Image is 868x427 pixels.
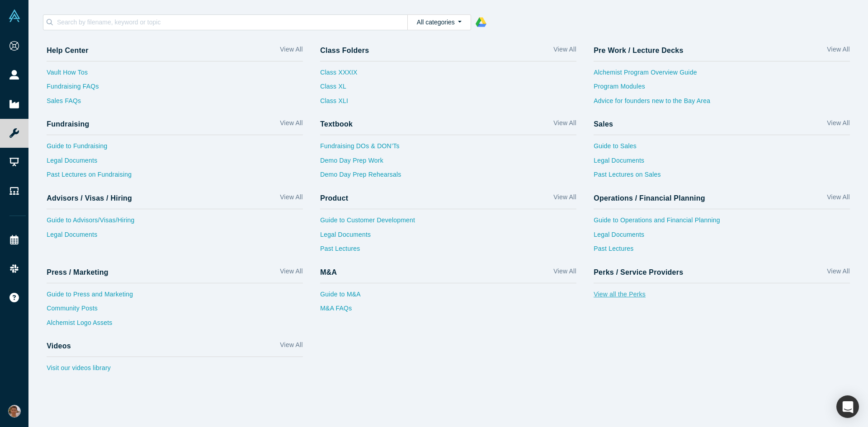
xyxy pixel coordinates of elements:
[320,156,576,170] a: Demo Day Prep Work
[594,268,683,277] h4: Perks / Service Providers
[320,194,348,202] h4: Product
[47,170,303,184] a: Past Lectures on Fundraising
[320,141,576,156] a: Fundraising DOs & DON’Ts
[594,244,850,258] a: Past Lectures
[553,45,576,58] a: View All
[47,304,303,318] a: Community Posts
[320,268,337,277] h4: M&A
[827,192,849,206] a: View All
[8,9,21,22] img: Alchemist Vault Logo
[47,290,303,304] a: Guide to Press and Marketing
[320,82,357,96] a: Class XL
[47,46,88,55] h4: Help Center
[594,194,705,202] h4: Operations / Financial Planning
[47,268,108,277] h4: Press / Marketing
[320,216,576,230] a: Guide to Customer Development
[594,230,850,244] a: Legal Documents
[320,304,576,318] a: M&A FAQs
[594,290,850,304] a: View all the Perks
[827,118,849,131] a: View All
[594,68,850,82] a: Alchemist Program Overview Guide
[594,96,850,111] a: Advice for founders new to the Bay Area
[594,170,850,184] a: Past Lectures on Sales
[47,120,89,128] h4: Fundraising
[594,120,613,128] h4: Sales
[320,68,357,82] a: Class XXXIX
[280,45,302,58] a: View All
[280,192,302,206] a: View All
[320,96,357,111] a: Class XLI
[594,216,850,230] a: Guide to Operations and Financial Planning
[553,118,576,131] a: View All
[47,318,303,333] a: Alchemist Logo Assets
[280,267,302,280] a: View All
[47,194,132,202] h4: Advisors / Visas / Hiring
[320,170,576,184] a: Demo Day Prep Rehearsals
[47,68,303,82] a: Vault How Tos
[320,230,576,244] a: Legal Documents
[553,192,576,206] a: View All
[47,216,303,230] a: Guide to Advisors/Visas/Hiring
[56,16,407,28] input: Search by filename, keyword or topic
[280,340,302,353] a: View All
[280,118,302,131] a: View All
[320,244,576,258] a: Past Lectures
[320,120,353,128] h4: Textbook
[594,156,850,170] a: Legal Documents
[47,363,303,378] a: Visit our videos library
[47,141,303,156] a: Guide to Fundraising
[47,96,303,111] a: Sales FAQs
[594,82,850,96] a: Program Modules
[827,267,849,280] a: View All
[594,141,850,156] a: Guide to Sales
[827,45,849,58] a: View All
[594,46,683,55] h4: Pre Work / Lecture Decks
[47,82,303,96] a: Fundraising FAQs
[553,267,576,280] a: View All
[320,290,576,304] a: Guide to M&A
[320,46,369,55] h4: Class Folders
[47,156,303,170] a: Legal Documents
[47,342,71,350] h4: Videos
[8,405,21,418] img: Mikhail Baklanov's Account
[47,230,303,244] a: Legal Documents
[407,14,471,30] button: All categories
